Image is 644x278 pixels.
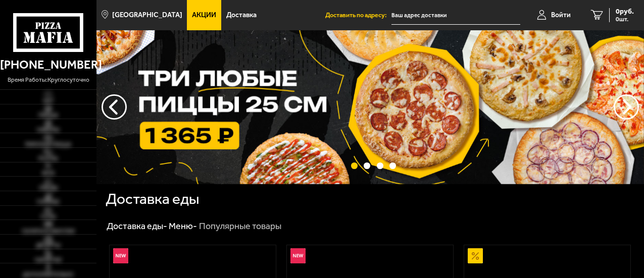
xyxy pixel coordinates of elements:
img: Новинка [290,248,306,263]
span: 0 руб. [616,8,634,15]
a: Доставка еды- [107,220,167,232]
span: Войти [551,12,571,19]
button: точки переключения [377,162,383,169]
span: 0 шт. [616,16,634,22]
button: предыдущий [614,94,639,120]
img: Акционный [468,248,483,263]
span: Доставка [226,12,257,19]
span: Доставить по адресу: [325,12,391,19]
button: точки переключения [389,162,396,169]
button: точки переключения [351,162,358,169]
span: [GEOGRAPHIC_DATA] [112,12,182,19]
button: следующий [102,94,127,120]
button: точки переключения [364,162,370,169]
input: Ваш адрес доставки [391,6,520,25]
span: Акции [192,12,216,19]
h1: Доставка еды [106,192,199,207]
div: Популярные товары [199,220,281,232]
img: Новинка [113,248,128,263]
a: Меню- [169,220,197,232]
